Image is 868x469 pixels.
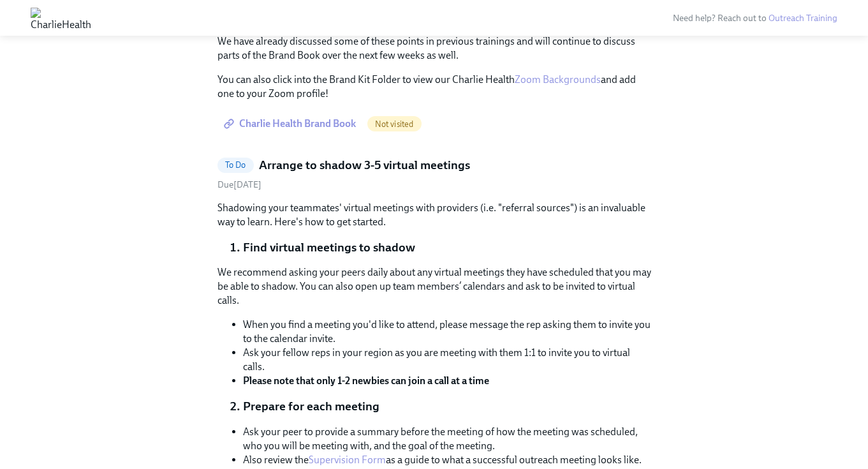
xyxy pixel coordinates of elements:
span: Need help? Reach out to [673,13,837,24]
p: Shadowing your teammates' virtual meetings with providers (i.e. "referral sources") is an invalua... [217,201,651,229]
li: Find virtual meetings to shadow [243,239,651,256]
li: Ask your peer to provide a summary before the meeting of how the meeting was scheduled, who you w... [243,425,651,453]
p: We recommend asking your peers daily about any virtual meetings they have scheduled that you may ... [217,265,651,308]
a: Supervision Form [309,454,386,466]
li: Prepare for each meeting [243,398,651,415]
img: CharlieHealth [31,8,91,28]
li: Also review the as a guide to what a successful outreach meeting looks like. [243,453,651,467]
a: Charlie Health Brand Book [217,111,365,137]
span: Tuesday, August 26th 2025, 10:00 am [217,179,261,190]
li: When you find a meeting you'd like to attend, please message the rep asking them to invite you to... [243,318,651,346]
span: Charlie Health Brand Book [226,117,356,130]
span: Not visited [367,119,422,129]
a: Zoom Backgrounds [515,73,601,86]
a: To DoArrange to shadow 3-5 virtual meetingsDue[DATE] [217,157,651,191]
li: Ask your fellow reps in your region as you are meeting with them 1:1 to invite you to virtual calls. [243,346,651,374]
a: Outreach Training [769,13,837,24]
span: To Do [217,160,254,170]
p: You can also click into the Brand Kit Folder to view our Charlie Health and add one to your Zoom ... [217,73,651,101]
h5: Arrange to shadow 3-5 virtual meetings [259,157,470,174]
strong: Please note that only 1-2 newbies can join a call at a time [243,375,489,387]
